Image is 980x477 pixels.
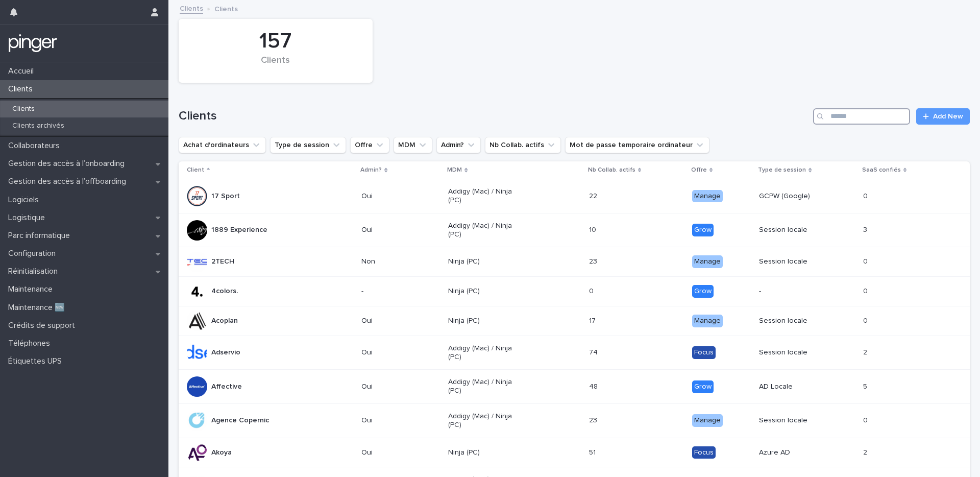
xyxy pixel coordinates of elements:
p: 23 [589,255,599,266]
tr: 4colors.-Ninja (PC)00 Grow-00 [179,277,970,306]
p: Acoplan [211,317,238,325]
button: Mot de passe temporaire ordinateur [565,137,709,153]
p: 48 [589,380,600,391]
p: Non [361,257,434,266]
p: 22 [589,190,599,201]
p: 17 Sport [211,192,240,201]
button: Achat d'ordinateurs [179,137,266,153]
p: Oui [361,448,434,457]
div: Manage [692,190,723,203]
p: Gestion des accès à l’offboarding [4,177,134,186]
p: 2 [863,346,869,357]
h1: Clients [179,109,809,124]
p: Gestion des accès à l’onboarding [4,159,133,169]
img: mTgBEunGTSyRkCgitkcU [8,33,58,54]
button: Nb Collab. actifs [485,137,561,153]
p: Ninja (PC) [448,257,521,266]
p: Logistique [4,213,53,223]
p: Accueil [4,66,42,76]
p: AD Locale [759,383,832,391]
p: Addigy (Mac) / Ninja (PC) [448,222,521,239]
tr: AdservioOuiAddigy (Mac) / Ninja (PC)7474 FocusSession locale22 [179,336,970,370]
p: Clients [4,105,43,113]
button: MDM [394,137,432,153]
p: Collaborateurs [4,141,68,151]
p: 0 [589,285,596,296]
div: Grow [692,380,714,393]
p: Ninja (PC) [448,317,521,325]
p: Ninja (PC) [448,287,521,296]
p: Maintenance [4,284,61,294]
a: Add New [916,108,970,125]
p: 51 [589,446,598,457]
p: 3 [863,224,869,234]
p: Adservio [211,348,240,357]
div: 157 [196,29,355,54]
div: Manage [692,315,723,327]
p: Session locale [759,226,832,234]
p: Étiquettes UPS [4,356,70,366]
p: 0 [863,285,870,296]
p: Logiciels [4,195,47,205]
tr: AkoyaOuiNinja (PC)5151 FocusAzure AD22 [179,438,970,467]
p: Oui [361,383,434,391]
p: Clients archivés [4,122,72,130]
p: 74 [589,346,600,357]
p: 0 [863,255,870,266]
p: Session locale [759,317,832,325]
tr: Agence CopernicOuiAddigy (Mac) / Ninja (PC)2323 ManageSession locale00 [179,403,970,438]
p: Agence Copernic [211,416,269,425]
p: GCPW (Google) [759,192,832,201]
input: Search [813,108,910,125]
p: 2 [863,446,869,457]
button: Type de session [270,137,346,153]
div: Clients [196,55,355,77]
p: Réinitialisation [4,267,66,276]
p: Session locale [759,416,832,425]
p: 10 [589,224,598,234]
tr: 1889 ExperienceOuiAddigy (Mac) / Ninja (PC)1010 GrowSession locale33 [179,213,970,247]
p: 0 [863,315,870,325]
span: Add New [933,113,963,120]
p: Addigy (Mac) / Ninja (PC) [448,378,521,395]
p: 4colors. [211,287,238,296]
p: Clients [4,84,41,94]
p: Session locale [759,257,832,266]
p: MDM [447,164,462,176]
p: Maintenance 🆕 [4,303,73,313]
p: - [361,287,434,296]
p: 23 [589,414,599,425]
p: Nb Collab. actifs [588,164,635,176]
p: Oui [361,226,434,234]
p: Admin? [360,164,382,176]
p: Oui [361,416,434,425]
p: Oui [361,348,434,357]
tr: AcoplanOuiNinja (PC)1717 ManageSession locale00 [179,306,970,336]
div: Focus [692,346,716,359]
p: Offre [691,164,707,176]
p: Type de session [758,164,806,176]
p: 5 [863,380,869,391]
p: Azure AD [759,448,832,457]
p: Parc informatique [4,231,78,241]
p: Téléphones [4,339,58,348]
p: Session locale [759,348,832,357]
p: Clients [214,3,238,14]
p: Addigy (Mac) / Ninja (PC) [448,344,521,362]
p: Client [187,164,204,176]
div: Manage [692,255,723,268]
a: Clients [180,2,203,14]
p: SaaS confiés [862,164,901,176]
p: Crédits de support [4,321,83,330]
div: Focus [692,446,716,459]
tr: 17 SportOuiAddigy (Mac) / Ninja (PC)2222 ManageGCPW (Google)00 [179,179,970,213]
p: Affective [211,383,242,391]
button: Admin? [436,137,481,153]
p: - [759,287,832,296]
p: Addigy (Mac) / Ninja (PC) [448,412,521,430]
p: Addigy (Mac) / Ninja (PC) [448,187,521,205]
p: Oui [361,317,434,325]
p: Akoya [211,448,232,457]
div: Manage [692,414,723,427]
